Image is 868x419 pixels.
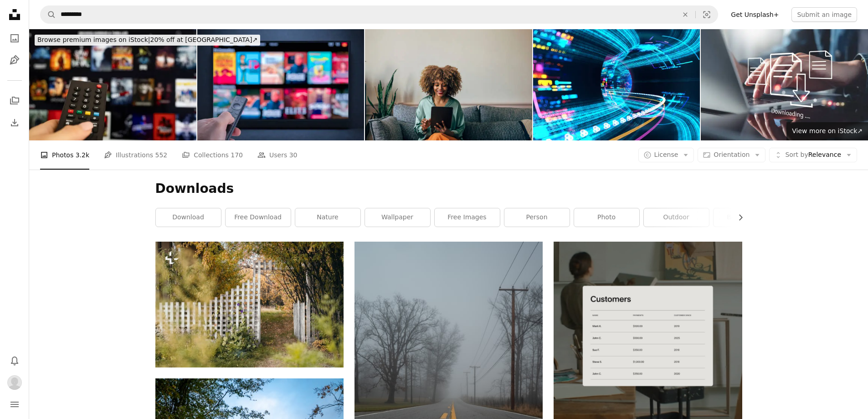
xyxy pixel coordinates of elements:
[155,181,742,197] h1: Downloads
[289,150,298,160] span: 30
[574,208,639,227] a: photo
[638,148,694,162] button: License
[698,148,765,162] button: Orientation
[197,29,365,140] img: Tv online. Television streaming video. Male hand holding TV remote control. Multimedia streaming ...
[769,148,857,162] button: Sort byRelevance
[40,5,718,24] form: Find visuals sitewide
[231,150,243,160] span: 170
[365,29,532,140] img: Happy African American Woman Using Tablet on a Cozy Sofa at Home
[29,29,196,140] img: Woman hand holding tv remote.
[7,375,22,390] img: Avatar of user Clare Wilde
[5,114,24,132] a: Download History
[791,7,857,22] button: Submit an image
[5,352,24,370] button: Notifications
[37,36,257,43] span: 20% off at [GEOGRAPHIC_DATA] ↗
[701,29,868,140] img: Business man downloading computer files or installing software on laptop computer, cloud storage ...
[654,151,678,158] span: License
[732,208,742,227] button: scroll list to the right
[785,151,808,158] span: Sort by
[155,150,168,160] span: 552
[354,408,543,416] a: asphalt road between trees during daytime
[644,208,709,227] a: outdoor
[675,6,695,23] button: Clear
[5,51,24,69] a: Illustrations
[792,127,863,134] span: View more on iStock ↗
[156,208,221,227] a: download
[5,92,24,110] a: Collections
[5,29,24,47] a: Photos
[41,6,56,23] button: Search Unsplash
[435,208,500,227] a: free images
[786,122,868,140] a: View more on iStock↗
[5,373,24,392] button: Profile
[257,140,298,170] a: Users 30
[504,208,570,227] a: person
[725,7,784,22] a: Get Unsplash+
[785,150,841,160] span: Relevance
[365,208,430,227] a: wallpaper
[714,208,779,227] a: background
[295,208,360,227] a: nature
[696,6,718,23] button: Visual search
[37,36,150,43] span: Browse premium images on iStock |
[104,140,167,170] a: Illustrations 552
[155,300,344,309] a: a white picket fence in the middle of a field
[5,395,24,414] button: Menu
[714,151,750,158] span: Orientation
[533,29,700,140] img: Digital data tunnel. Information flow
[29,29,266,51] a: Browse premium images on iStock|20% off at [GEOGRAPHIC_DATA]↗
[155,242,344,367] img: a white picket fence in the middle of a field
[5,5,24,26] a: Home — Unsplash
[226,208,291,227] a: free download
[182,140,243,170] a: Collections 170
